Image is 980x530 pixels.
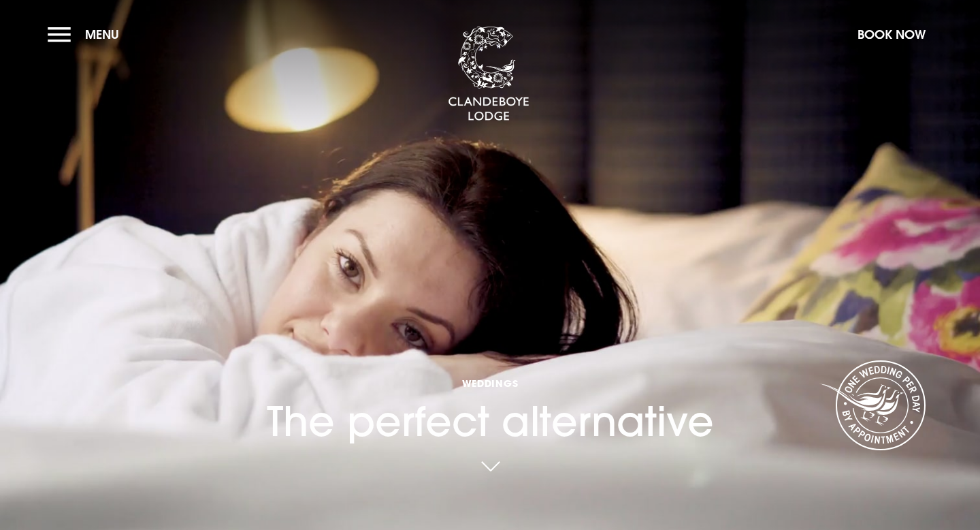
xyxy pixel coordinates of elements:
[267,311,714,446] h1: The perfect alternative
[267,377,714,390] span: Weddings
[851,20,932,49] button: Book Now
[48,20,126,49] button: Menu
[448,27,529,122] img: Clandeboye Lodge
[85,27,119,42] span: Menu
